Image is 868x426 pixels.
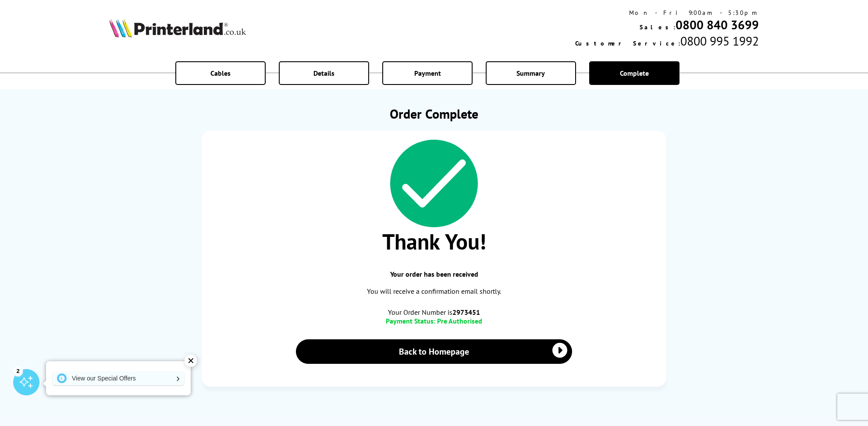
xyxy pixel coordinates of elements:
[109,18,246,38] img: Printerland Logo
[516,69,545,77] span: Summary
[202,105,666,122] h1: Order Complete
[53,371,184,385] a: View our Special Offers
[210,308,658,317] span: Your Order Number is
[575,9,759,17] div: Mon - Fri 9:00am - 5:30pm
[210,285,658,297] p: You will receive a confirmation email shortly.
[437,317,482,325] span: Pre Authorised
[620,69,649,77] span: Complete
[210,227,658,256] span: Thank You!
[313,69,334,77] span: Details
[676,17,759,33] a: 0800 840 3699
[13,366,23,376] div: 2
[296,339,572,364] a: Back to Homepage
[185,355,197,367] div: ✕
[210,270,658,278] span: Your order has been received
[575,39,680,47] span: Customer Service:
[386,317,435,325] span: Payment Status:
[452,308,480,317] b: 2973451
[210,69,231,77] span: Cables
[414,69,441,77] span: Payment
[640,23,676,31] span: Sales:
[680,33,759,49] span: 0800 995 1992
